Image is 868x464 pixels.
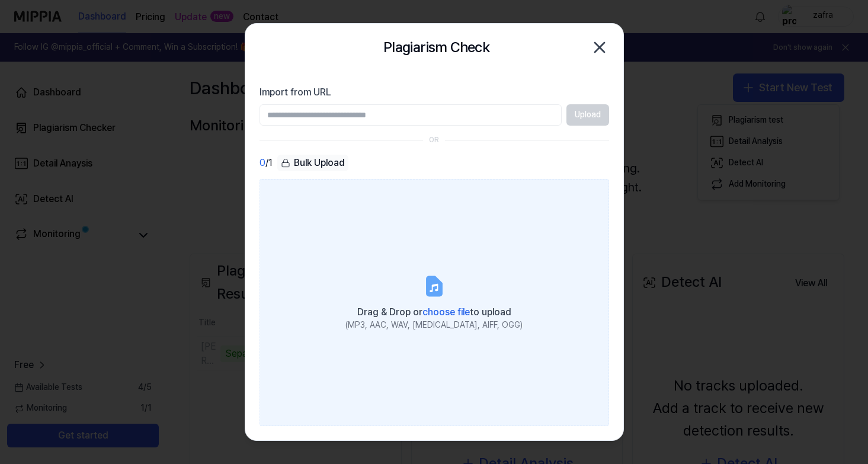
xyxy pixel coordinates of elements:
label: Import from URL [260,85,609,100]
div: (MP3, AAC, WAV, [MEDICAL_DATA], AIFF, OGG) [345,319,523,331]
div: OR [429,135,439,145]
span: Drag & Drop or to upload [357,306,511,318]
button: Bulk Upload [277,155,348,172]
span: 0 [260,156,265,170]
div: / 1 [260,155,273,172]
h2: Plagiarism Check [383,36,489,59]
span: choose file [422,306,470,318]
